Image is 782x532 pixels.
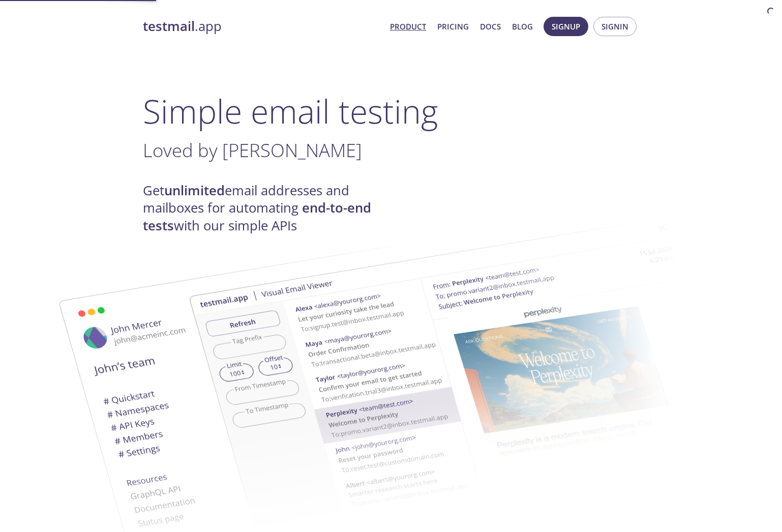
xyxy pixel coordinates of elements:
a: Product [390,20,426,33]
a: Blog [512,20,533,33]
button: Signin [593,17,637,36]
span: Signup [552,20,580,33]
span: Loved by [PERSON_NAME] [143,137,362,163]
a: Pricing [437,20,469,33]
h1: Simple email testing [143,92,639,131]
strong: testmail [143,17,195,35]
strong: end-to-end tests [143,199,371,234]
a: testmail.app [143,18,382,35]
a: Docs [480,20,501,33]
button: Signup [544,17,588,36]
h4: Get email addresses and mailboxes for automating with our simple APIs [143,182,391,234]
span: Signin [601,20,628,33]
strong: unlimited [164,182,225,199]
